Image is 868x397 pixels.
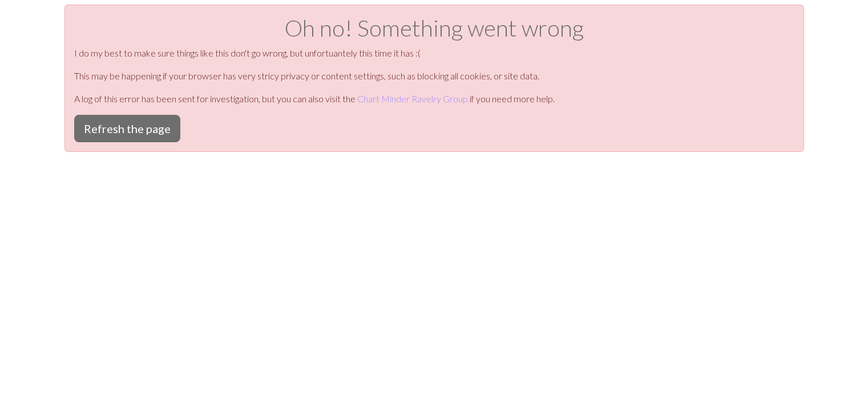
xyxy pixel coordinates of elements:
a: Chart Minder Ravelry Group [357,93,468,104]
p: I do my best to make sure things like this don't go wrong, but unfortuantely this time it has :( [74,46,794,60]
h1: Oh no! Something went wrong [74,14,794,42]
p: This may be happening if your browser has very stricy privacy or content settings, such as blocki... [74,69,794,83]
p: A log of this error has been sent for investigation, but you can also visit the if you need more ... [74,92,794,106]
button: Refresh the page [74,115,180,142]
